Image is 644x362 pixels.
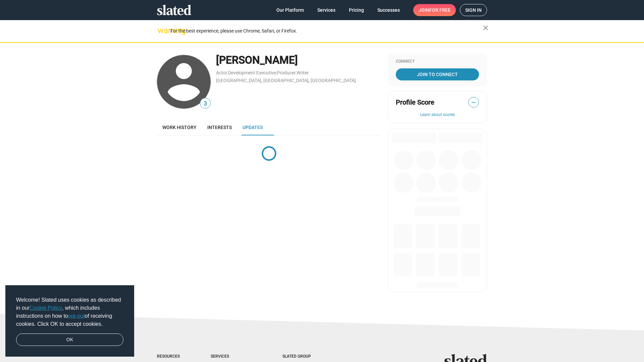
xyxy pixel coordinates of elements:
span: , [227,71,228,75]
a: Sign in [460,4,487,16]
span: Work history [162,125,197,130]
a: opt-out [68,313,85,319]
span: Services [317,4,335,16]
mat-icon: close [482,24,490,32]
span: , [276,71,277,75]
span: — [469,98,479,107]
div: [PERSON_NAME] [216,53,381,67]
a: Joinfor free [413,4,456,16]
div: For the best experience, please use Chrome, Safari, or Firefox. [170,26,483,36]
span: Updates [243,125,263,130]
span: Our Platform [276,4,304,16]
a: Work history [157,119,202,135]
span: Join [419,4,450,16]
span: Pricing [349,4,364,16]
div: cookieconsent [5,285,134,357]
div: Services [211,354,256,359]
span: Interests [207,125,232,130]
span: 3 [200,99,210,108]
a: Our Platform [271,4,309,16]
span: , [296,71,297,75]
div: Resources [157,354,184,359]
a: Successes [372,4,405,16]
a: Pricing [343,4,369,16]
button: Learn about scores [396,112,479,118]
span: Welcome! Slated uses cookies as described in our , which includes instructions on how to of recei... [16,296,123,328]
mat-icon: warning [158,26,166,35]
span: Sign in [465,4,482,16]
a: Join To Connect [396,68,479,80]
a: Updates [237,119,268,135]
span: for free [429,4,450,16]
div: Connect [396,59,479,64]
span: Profile Score [396,98,434,107]
a: Actor [216,70,227,75]
span: Join To Connect [397,68,478,80]
a: Services [312,4,341,16]
a: Interests [202,119,237,135]
a: Writer [297,70,309,75]
span: Successes [377,4,400,16]
a: Producer [277,70,296,75]
a: Development Executive [228,70,276,75]
a: dismiss cookie message [16,334,123,346]
div: Slated Group [282,354,328,359]
a: [GEOGRAPHIC_DATA], [GEOGRAPHIC_DATA], [GEOGRAPHIC_DATA] [216,78,356,83]
a: Cookie Policy [30,305,62,311]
